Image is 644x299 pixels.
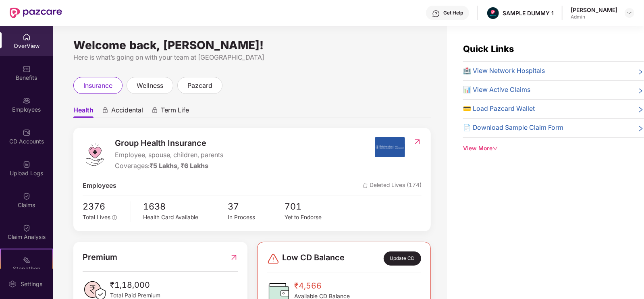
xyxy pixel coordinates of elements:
span: down [492,145,498,151]
span: Quick Links [463,44,514,54]
div: View More [463,144,644,153]
span: 37 [228,199,285,213]
span: ₹1,18,000 [110,279,160,291]
img: deleteIcon [363,183,368,188]
span: Term Life [161,106,189,118]
img: svg+xml;base64,PHN2ZyBpZD0iQ0RfQWNjb3VudHMiIGRhdGEtbmFtZT0iQ0QgQWNjb3VudHMiIHhtbG5zPSJodHRwOi8vd3... [23,129,31,137]
span: 1638 [143,199,228,213]
img: svg+xml;base64,PHN2ZyBpZD0iRW1wbG95ZWVzIiB4bWxucz0iaHR0cDovL3d3dy53My5vcmcvMjAwMC9zdmciIHdpZHRoPS... [23,97,31,105]
div: animation [102,107,109,114]
span: 💳 Load Pazcard Wallet [463,104,535,114]
span: 2376 [83,199,125,213]
div: Update CD [384,251,421,265]
span: right [638,125,644,133]
span: Accidental [111,106,143,118]
div: In Process [228,213,285,222]
div: Yet to Endorse [285,213,341,222]
img: RedirectIcon [413,138,422,146]
img: svg+xml;base64,PHN2ZyBpZD0iQ2xhaW0iIHhtbG5zPSJodHRwOi8vd3d3LnczLm9yZy8yMDAwL3N2ZyIgd2lkdGg9IjIwIi... [23,224,31,232]
span: ₹4,566 [294,280,350,292]
span: pazcard [187,81,212,91]
span: Low CD Balance [282,251,345,265]
span: Group Health Insurance [115,137,223,149]
img: Pazcare_Alternative_logo-01-01.png [487,7,499,19]
div: Welcome back, [PERSON_NAME]! [73,42,431,48]
span: Deleted Lives (174) [363,181,422,191]
img: svg+xml;base64,PHN2ZyBpZD0iQmVuZWZpdHMiIHhtbG5zPSJodHRwOi8vd3d3LnczLm9yZy8yMDAwL3N2ZyIgd2lkdGg9Ij... [23,65,31,73]
div: Here is what’s going on with your team at [GEOGRAPHIC_DATA] [73,52,431,62]
img: svg+xml;base64,PHN2ZyB4bWxucz0iaHR0cDovL3d3dy53My5vcmcvMjAwMC9zdmciIHdpZHRoPSIyMSIgaGVpZ2h0PSIyMC... [23,256,31,264]
span: Employee, spouse, children, parents [115,150,223,160]
div: Get Help [443,10,463,16]
span: info-circle [112,215,117,220]
div: Coverages: [115,161,223,171]
span: right [638,87,644,95]
img: svg+xml;base64,PHN2ZyBpZD0iRGFuZ2VyLTMyeDMyIiB4bWxucz0iaHR0cDovL3d3dy53My5vcmcvMjAwMC9zdmciIHdpZH... [267,252,280,265]
div: [PERSON_NAME] [571,6,617,14]
div: Health Card Available [143,213,228,222]
span: 🏥 View Network Hospitals [463,66,545,76]
img: svg+xml;base64,PHN2ZyBpZD0iQ2xhaW0iIHhtbG5zPSJodHRwOi8vd3d3LnczLm9yZy8yMDAwL3N2ZyIgd2lkdGg9IjIwIi... [23,192,31,200]
div: animation [151,107,158,114]
img: svg+xml;base64,PHN2ZyBpZD0iVXBsb2FkX0xvZ3MiIGRhdGEtbmFtZT0iVXBsb2FkIExvZ3MiIHhtbG5zPSJodHRwOi8vd3... [23,160,31,168]
img: svg+xml;base64,PHN2ZyBpZD0iSG9tZSIgeG1sbnM9Imh0dHA6Ly93d3cudzMub3JnLzIwMDAvc3ZnIiB3aWR0aD0iMjAiIG... [23,33,31,41]
span: Employees [83,181,116,191]
span: Premium [83,251,117,264]
img: insurerIcon [375,137,405,157]
img: New Pazcare Logo [10,8,62,18]
img: RedirectIcon [230,251,238,264]
span: right [638,68,644,76]
div: Admin [571,14,617,20]
span: ₹5 Lakhs, ₹6 Lakhs [150,162,208,170]
img: svg+xml;base64,PHN2ZyBpZD0iRHJvcGRvd24tMzJ4MzIiIHhtbG5zPSJodHRwOi8vd3d3LnczLm9yZy8yMDAwL3N2ZyIgd2... [626,10,633,16]
span: 📊 View Active Claims [463,85,530,95]
img: svg+xml;base64,PHN2ZyBpZD0iSGVscC0zMngzMiIgeG1sbnM9Imh0dHA6Ly93d3cudzMub3JnLzIwMDAvc3ZnIiB3aWR0aD... [432,10,440,18]
img: svg+xml;base64,PHN2ZyBpZD0iU2V0dGluZy0yMHgyMCIgeG1sbnM9Imh0dHA6Ly93d3cudzMub3JnLzIwMDAvc3ZnIiB3aW... [8,280,17,288]
span: Total Lives [83,214,110,220]
span: wellness [137,81,163,91]
span: right [638,106,644,114]
span: 📄 Download Sample Claim Form [463,123,563,133]
div: Settings [18,280,45,288]
span: 701 [285,199,341,213]
img: logo [83,142,107,166]
div: Stepathon [1,265,52,273]
div: SAMPLE DUMMY 1 [503,9,554,17]
span: insurance [83,81,112,91]
span: Health [73,106,93,118]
